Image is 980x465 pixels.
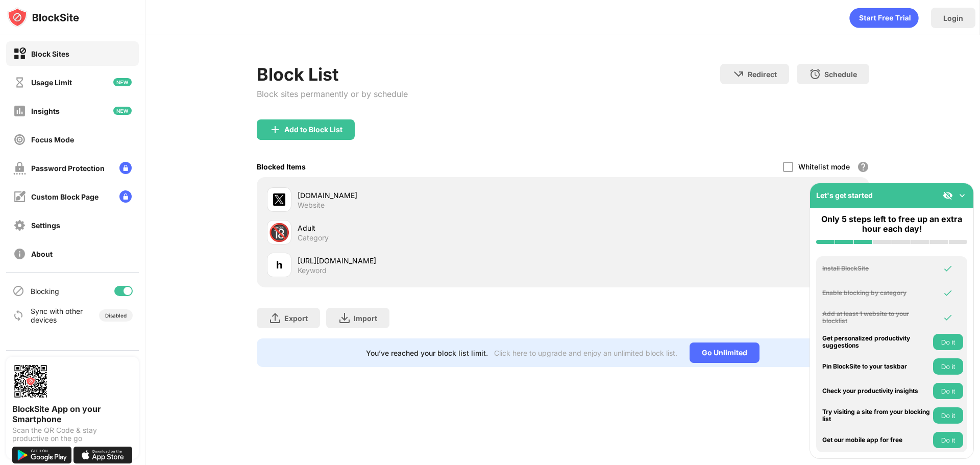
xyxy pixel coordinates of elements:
img: blocking-icon.svg [12,285,24,297]
div: BlockSite App on your Smartphone [12,404,133,424]
button: Do it [933,334,963,350]
div: Schedule [824,70,857,79]
div: Click here to upgrade and enjoy an unlimited block list. [494,349,677,357]
img: new-icon.svg [113,78,132,86]
img: lock-menu.svg [119,162,132,174]
div: Check your productivity insights [822,387,930,395]
div: Go Unlimited [690,342,759,363]
img: get-it-on-google-play.svg [12,447,71,463]
div: Password Protection [31,164,105,173]
div: Blocking [31,287,59,296]
div: Add to Block List [284,126,342,134]
img: omni-check.svg [943,263,953,274]
div: Scan the QR Code & stay productive on the go [12,426,133,443]
div: [DOMAIN_NAME] [298,190,563,201]
div: Blocked Items [257,162,306,171]
img: customize-block-page-off.svg [13,190,26,203]
button: Do it [933,383,963,399]
div: 🔞 [268,222,290,243]
div: Pin BlockSite to your taskbar [822,363,930,370]
img: focus-off.svg [13,133,26,146]
div: Import [354,314,377,323]
img: settings-off.svg [13,219,26,232]
button: Do it [933,358,963,375]
div: [URL][DOMAIN_NAME] [298,255,563,266]
img: lock-menu.svg [119,190,132,203]
div: Sync with other devices [31,307,83,324]
div: Install BlockSite [822,265,930,272]
div: Let's get started [816,191,873,200]
button: Do it [933,432,963,448]
div: About [31,250,53,258]
div: Block sites permanently or by schedule [257,89,408,99]
img: favicons [273,193,285,206]
img: options-page-qr-code.png [12,363,49,400]
div: Keyword [298,266,327,275]
div: Only 5 steps left to free up an extra hour each day! [816,214,967,234]
div: Block List [257,64,408,85]
div: Get our mobile app for free [822,436,930,444]
div: Focus Mode [31,135,74,144]
div: Custom Block Page [31,192,99,201]
div: Redirect [748,70,777,79]
img: about-off.svg [13,248,26,260]
div: Disabled [105,312,127,319]
img: password-protection-off.svg [13,162,26,175]
img: time-usage-off.svg [13,76,26,89]
div: Website [298,201,325,210]
img: new-icon.svg [113,107,132,115]
img: omni-setup-toggle.svg [957,190,967,201]
img: logo-blocksite.svg [7,7,79,28]
img: omni-check.svg [943,312,953,323]
div: Adult [298,223,563,233]
div: Export [284,314,308,323]
img: download-on-the-app-store.svg [73,447,133,463]
div: Login [943,14,963,22]
div: Get personalized productivity suggestions [822,335,930,350]
div: animation [849,8,919,28]
img: omni-check.svg [943,288,953,298]
div: Block Sites [31,50,69,58]
img: eye-not-visible.svg [943,190,953,201]
div: Settings [31,221,60,230]
div: Category [298,233,329,242]
img: sync-icon.svg [12,309,24,322]
img: block-on.svg [13,47,26,60]
div: h [276,257,282,273]
div: Add at least 1 website to your blocklist [822,310,930,325]
div: You’ve reached your block list limit. [366,349,488,357]
div: Insights [31,107,60,115]
div: Try visiting a site from your blocking list [822,408,930,423]
div: Usage Limit [31,78,72,87]
button: Do it [933,407,963,424]
div: Enable blocking by category [822,289,930,297]
img: insights-off.svg [13,105,26,117]
div: Whitelist mode [798,162,850,171]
